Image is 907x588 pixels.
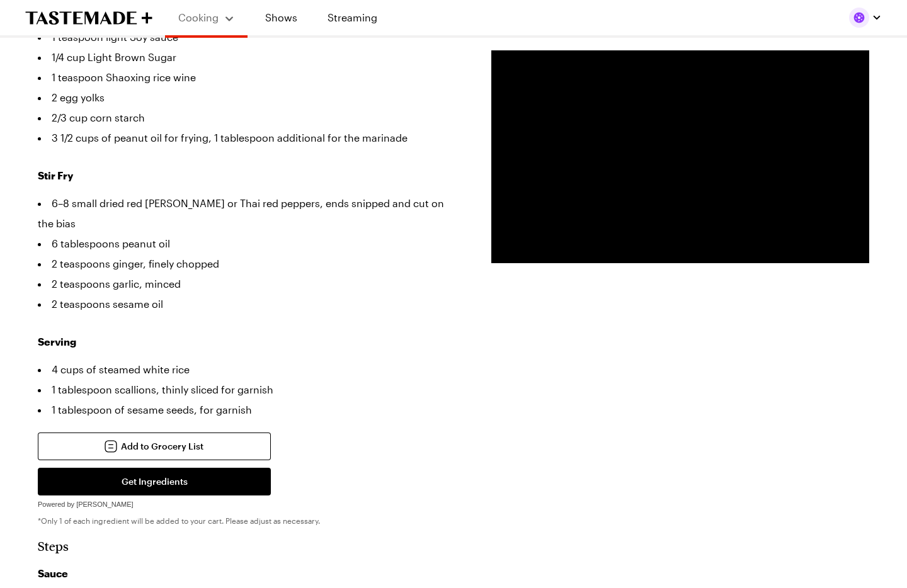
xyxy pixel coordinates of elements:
[38,468,271,495] button: Get Ingredients
[38,380,453,400] li: 1 tablespoon scallions, thinly sliced for garnish
[38,433,271,460] button: Add to Grocery List
[38,538,453,553] h2: Steps
[38,566,453,581] h3: Sauce
[38,334,453,349] h3: Serving
[38,168,453,183] h3: Stir Fry
[38,516,453,526] p: *Only 1 of each ingredient will be added to your cart. Please adjust as necessary.
[849,8,869,28] img: Profile picture
[38,359,453,380] li: 4 cups of steamed white rice
[121,440,203,453] span: Add to Grocery List
[38,234,453,254] li: 6 tablespoons peanut oil
[38,67,453,88] li: 1 teaspoon Shaoxing rice wine
[38,400,453,420] li: 1 tablespoon of sesame seeds, for garnish
[25,11,152,25] a: To Tastemade Home Page
[849,8,882,28] button: Profile picture
[38,193,453,234] li: 6–8 small dried red [PERSON_NAME] or Thai red peppers, ends snipped and cut on the bias
[38,47,453,67] li: 1/4 cup Light Brown Sugar
[178,5,235,30] button: Cooking
[178,11,219,23] span: Cooking
[38,500,134,508] span: Powered by [PERSON_NAME]
[38,128,453,148] li: 3 1/2 cups of peanut oil for frying, 1 tablespoon additional for the marinade
[38,108,453,128] li: 2/3 cup corn starch
[38,294,453,314] li: 2 teaspoons sesame oil
[491,50,869,263] video-js: Video Player
[38,274,453,294] li: 2 teaspoons garlic, minced
[38,254,453,274] li: 2 teaspoons ginger, finely chopped
[38,497,134,509] a: Powered by [PERSON_NAME]
[38,88,453,108] li: 2 egg yolks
